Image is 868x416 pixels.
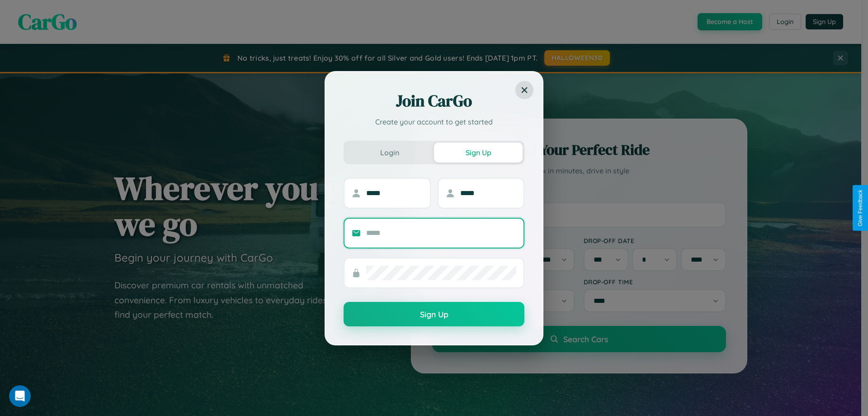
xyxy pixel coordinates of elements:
div: Give Feedback [857,190,863,226]
button: Login [345,143,434,163]
p: Create your account to get started [344,116,524,127]
button: Sign Up [434,143,523,163]
button: Sign Up [344,302,524,326]
iframe: Intercom live chat [9,385,31,407]
h2: Join CarGo [344,90,524,112]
